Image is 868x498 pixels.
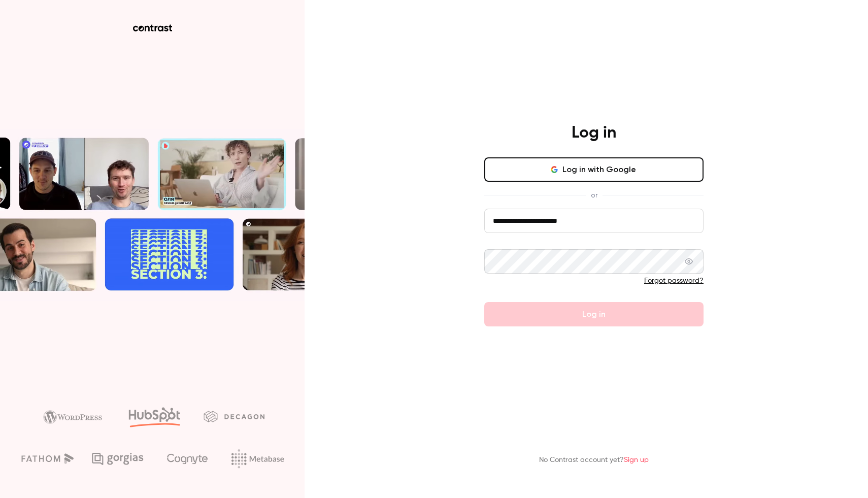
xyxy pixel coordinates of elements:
a: Forgot password? [644,277,704,284]
button: Log in with Google [484,157,704,182]
span: or [586,190,603,201]
a: Sign up [624,456,649,463]
h4: Log in [572,123,616,143]
p: No Contrast account yet? [539,455,649,466]
img: decagon [204,411,264,422]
